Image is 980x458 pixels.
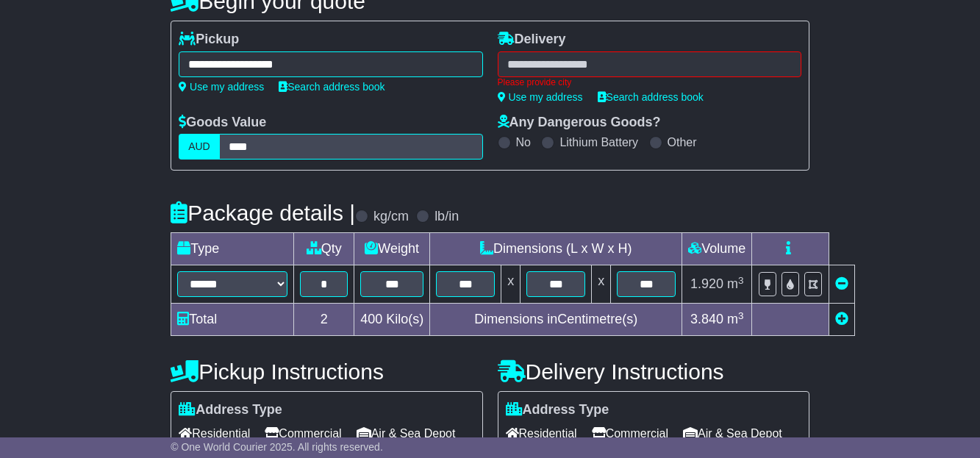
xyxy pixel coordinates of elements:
td: x [592,265,611,304]
label: No [516,135,531,149]
td: 2 [294,304,354,336]
a: Use my address [179,81,264,93]
a: Add new item [835,312,848,326]
label: lb/in [434,209,459,225]
span: Commercial [265,422,341,445]
a: Use my address [498,91,583,103]
label: Lithium Battery [559,135,638,149]
sup: 3 [738,275,744,286]
span: 3.840 [690,312,723,326]
span: m [727,276,744,291]
label: Pickup [179,32,239,48]
td: Weight [354,233,430,265]
span: Air & Sea Depot [683,422,782,445]
label: Goods Value [179,115,266,131]
label: kg/cm [373,209,409,225]
a: Remove this item [835,276,848,291]
span: Residential [179,422,250,445]
td: Type [171,233,294,265]
td: x [501,265,521,304]
td: Kilo(s) [354,304,430,336]
td: Total [171,304,294,336]
h4: Delivery Instructions [498,359,809,384]
span: Commercial [592,422,668,445]
label: Address Type [179,402,282,418]
span: m [727,312,744,326]
label: Delivery [498,32,566,48]
td: Dimensions in Centimetre(s) [430,304,682,336]
label: Address Type [506,402,609,418]
a: Search address book [598,91,704,103]
a: Search address book [279,81,385,93]
h4: Pickup Instructions [171,359,482,384]
span: Air & Sea Depot [357,422,456,445]
td: Dimensions (L x W x H) [430,233,682,265]
span: Residential [506,422,577,445]
div: Please provide city [498,77,801,87]
label: AUD [179,134,220,160]
sup: 3 [738,310,744,321]
td: Qty [294,233,354,265]
td: Volume [682,233,752,265]
span: 400 [360,312,382,326]
label: Other [668,135,697,149]
h4: Package details | [171,201,355,225]
label: Any Dangerous Goods? [498,115,661,131]
span: © One World Courier 2025. All rights reserved. [171,441,383,453]
span: 1.920 [690,276,723,291]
